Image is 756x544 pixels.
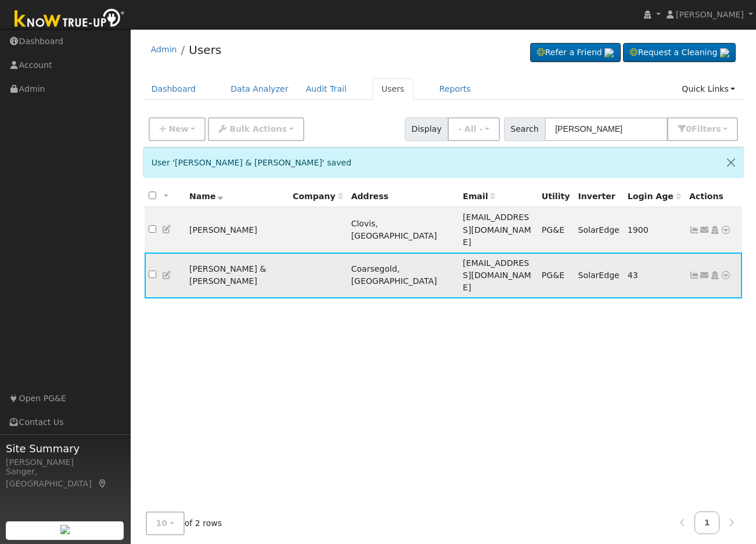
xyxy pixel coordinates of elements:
a: Other actions [721,224,731,236]
a: Login As [710,225,720,235]
span: Display [405,117,448,141]
a: Login As [710,271,720,280]
a: Show Graph [689,225,700,235]
div: Sanger, [GEOGRAPHIC_DATA] [6,466,124,490]
button: - All - [448,117,500,141]
td: [PERSON_NAME] & [PERSON_NAME] [185,253,289,298]
td: [PERSON_NAME] [185,207,289,253]
a: howser63@yahoo.com [700,224,710,236]
div: Utility [542,190,570,203]
button: New [149,117,206,141]
span: Bulk Actions [229,124,287,134]
span: [PERSON_NAME] [676,10,744,19]
a: Edit User [162,225,172,234]
span: s [716,124,721,134]
span: Site Summary [6,441,124,456]
span: SolarEdge [578,271,619,280]
a: Edit User [162,271,172,280]
a: Data Analyzer [222,78,297,100]
a: 1 [694,511,720,534]
span: Filter [692,124,721,134]
div: [PERSON_NAME] [6,456,124,469]
a: Request a Cleaning [623,43,736,63]
div: Address [351,190,455,203]
input: Search [545,117,668,141]
td: Coarsegold, [GEOGRAPHIC_DATA] [347,253,459,298]
button: 0Filters [667,117,738,141]
a: Users [373,78,413,100]
div: Inverter [578,190,619,203]
span: of 2 rows [146,511,222,535]
div: Actions [689,190,738,203]
span: Email [463,192,495,201]
img: retrieve [604,48,614,57]
span: Name [189,192,224,201]
a: Other actions [721,269,731,282]
button: 10 [146,511,185,535]
td: Clovis, [GEOGRAPHIC_DATA] [347,207,459,253]
span: 07/03/2020 2:02:02 PM [628,225,649,235]
button: Bulk Actions [208,117,304,141]
img: retrieve [60,525,70,534]
a: Users [189,43,221,57]
img: Know True-Up [9,6,131,33]
span: Search [504,117,545,141]
a: Audit Trail [297,78,355,100]
span: Company name [293,192,343,201]
span: Days since last login [628,192,681,201]
span: PG&E [542,225,564,235]
a: Show Graph [689,271,700,280]
span: 10 [156,518,168,528]
a: Refer a Friend [530,43,621,63]
span: SolarEdge [578,225,619,235]
a: Quick Links [673,78,744,100]
span: User '[PERSON_NAME] & [PERSON_NAME]' saved [152,158,351,167]
span: [EMAIL_ADDRESS][DOMAIN_NAME] [463,258,531,292]
a: Dashboard [143,78,205,100]
a: Admin [151,45,177,54]
button: Close [719,148,743,176]
a: daventhel@netptc.net [700,269,710,282]
span: [EMAIL_ADDRESS][DOMAIN_NAME] [463,212,531,246]
a: Reports [431,78,480,100]
span: PG&E [542,271,564,280]
span: New [168,124,188,134]
span: 08/03/2025 7:48:01 AM [628,271,638,280]
a: Map [98,479,108,488]
img: retrieve [720,48,729,57]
